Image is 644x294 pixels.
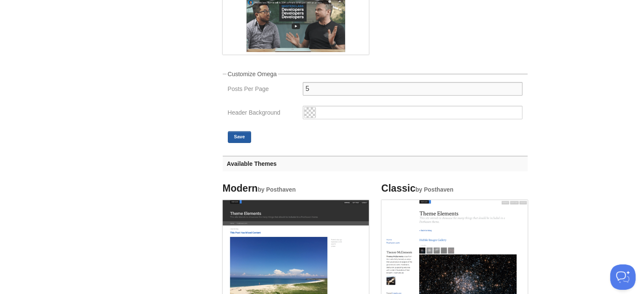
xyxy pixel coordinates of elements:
[258,187,296,193] small: by Posthaven
[228,131,252,143] button: Save
[228,110,298,118] label: Header Background
[228,86,298,94] label: Posts Per Page
[381,183,528,194] h4: Classic
[227,71,278,77] legend: Customize Omega
[415,187,453,193] small: by Posthaven
[610,264,636,290] iframe: Help Scout Beacon - Open
[223,156,528,171] h3: Available Themes
[223,183,369,194] h4: Modern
